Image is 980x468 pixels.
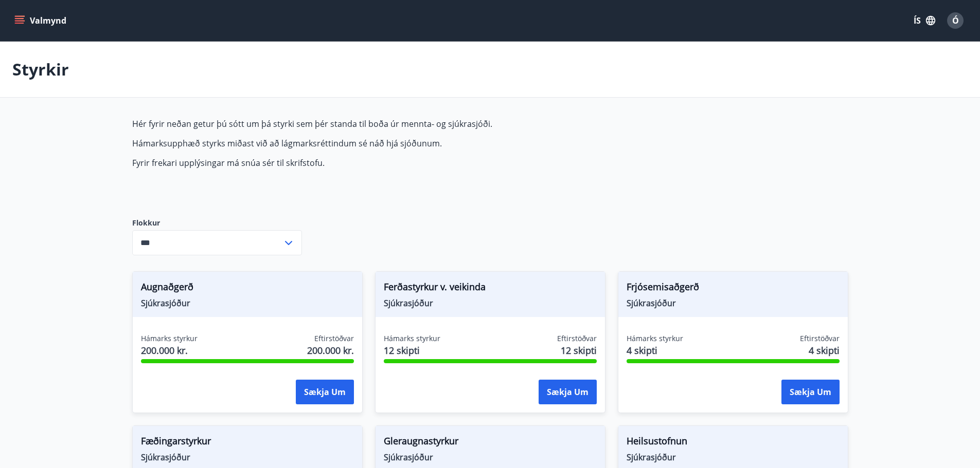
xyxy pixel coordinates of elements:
[561,344,597,357] span: 12 skipti
[141,452,354,463] span: Sjúkrasjóður
[141,297,354,309] span: Sjúkrasjóður
[627,452,840,463] span: Sjúkrasjóður
[384,344,440,357] span: 12 skipti
[627,333,683,344] span: Hámarks styrkur
[296,380,354,404] button: Sækja um
[952,15,959,26] span: Ó
[781,380,840,404] button: Sækja um
[384,452,597,463] span: Sjúkrasjóður
[809,344,840,357] span: 4 skipti
[132,218,302,228] label: Flokkur
[627,280,840,297] span: Frjósemisaðgerð
[132,138,618,149] p: Hámarksupphæð styrks miðast við að lágmarksréttindum sé náð hjá sjóðunum.
[12,11,70,30] button: menu
[141,280,354,297] span: Augnaðgerð
[800,333,840,344] span: Eftirstöðvar
[141,333,198,344] span: Hámarks styrkur
[132,157,618,169] p: Fyrir frekari upplýsingar má snúa sér til skrifstofu.
[314,333,354,344] span: Eftirstöðvar
[908,11,941,30] button: ÍS
[384,434,597,452] span: Gleraugnastyrkur
[384,297,597,309] span: Sjúkrasjóður
[627,434,840,452] span: Heilsustofnun
[557,333,597,344] span: Eftirstöðvar
[141,434,354,452] span: Fæðingarstyrkur
[132,118,618,129] p: Hér fyrir neðan getur þú sótt um þá styrki sem þér standa til boða úr mennta- og sjúkrasjóði.
[141,344,198,357] span: 200.000 kr.
[627,297,840,309] span: Sjúkrasjóður
[12,58,69,81] p: Styrkir
[943,8,968,33] button: Ó
[539,380,597,404] button: Sækja um
[627,344,683,357] span: 4 skipti
[307,344,354,357] span: 200.000 kr.
[384,280,597,297] span: Ferðastyrkur v. veikinda
[384,333,440,344] span: Hámarks styrkur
